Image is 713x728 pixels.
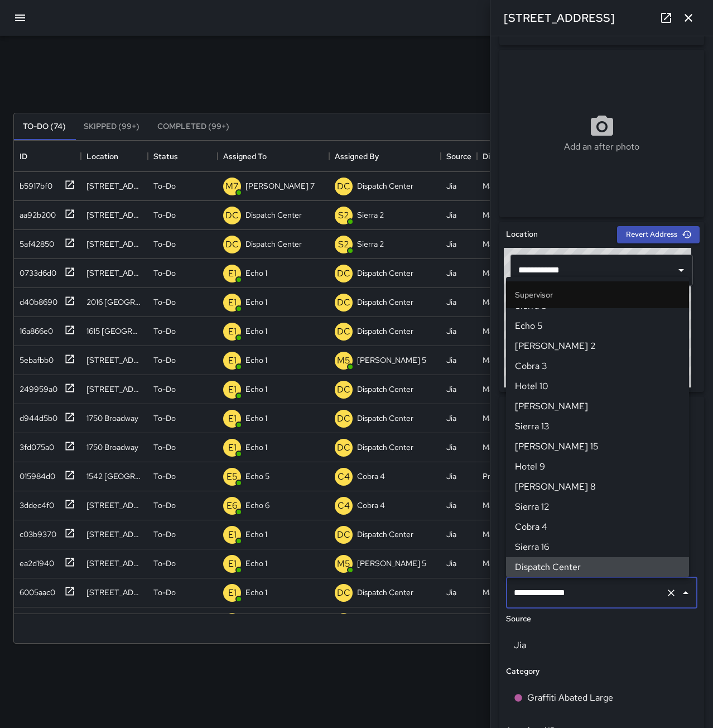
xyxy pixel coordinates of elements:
p: DC [225,238,239,251]
div: aa92b200 [15,205,56,221]
p: E1 [228,412,237,425]
p: DC [337,528,350,542]
div: 015984d0 [15,466,55,482]
p: To-Do [153,209,176,221]
p: Echo 1 [245,529,267,540]
p: Echo 1 [245,355,267,366]
p: DC [337,441,350,454]
div: 2115 Webster Street [86,587,142,598]
span: [PERSON_NAME] [515,400,680,413]
div: Jia [446,384,456,395]
div: Jia [446,413,456,424]
p: DC [337,296,350,309]
p: Dispatch Center [357,384,413,395]
p: [PERSON_NAME] 5 [357,558,426,569]
p: To-Do [153,529,176,540]
p: M7 [225,180,239,193]
div: cb9d9630 [15,611,56,627]
div: Jia [446,442,456,453]
p: To-Do [153,296,176,308]
div: Maintenance [483,180,528,191]
div: 6005aac0 [15,582,55,598]
p: To-Do [153,355,176,366]
button: To-Do (74) [14,113,75,140]
div: Jia [446,587,456,598]
p: Dispatch Center [357,180,413,191]
span: Hotel 10 [515,380,680,393]
p: DC [225,209,239,222]
button: Completed (99+) [148,113,238,140]
p: DC [337,180,350,193]
div: 16a866e0 [15,321,53,337]
div: Assigned By [335,141,379,172]
span: Dispatch Center [515,561,680,574]
div: 249959a0 [15,379,57,395]
p: E1 [228,528,237,542]
p: E6 [227,499,238,513]
p: Echo 1 [245,442,267,453]
p: M5 [337,354,350,367]
button: Skipped (99+) [75,113,148,140]
p: S2 [338,209,349,222]
div: Status [148,141,218,172]
p: DC [337,586,350,600]
div: Location [86,141,118,172]
p: Cobra 4 [357,500,385,511]
p: Dispatch Center [357,267,413,279]
span: Sierra 16 [515,540,680,554]
div: 831 Broadway [86,238,142,250]
div: 1700 Broadway [86,384,142,395]
p: Dispatch Center [357,325,413,337]
p: Echo 5 [245,471,269,482]
div: Pressure Washing [483,471,541,482]
span: Echo 5 [515,319,680,333]
div: Jia [446,558,456,569]
p: E1 [228,441,237,454]
div: Assigned By [329,141,441,172]
div: Maintenance [483,296,528,308]
p: To-Do [153,238,176,250]
div: Location [81,141,148,172]
div: Jia [446,209,456,221]
div: 1750 Broadway [86,413,138,424]
p: E1 [228,354,237,367]
div: 1615 Broadway [86,325,142,337]
p: E5 [227,470,238,483]
span: Hotel 9 [515,460,680,473]
div: Jia [446,180,456,191]
div: Status [153,141,178,172]
div: d40b8690 [15,292,57,308]
div: Maintenance [483,442,528,453]
div: Source [441,141,477,172]
p: Dispatch Center [245,209,302,221]
span: [PERSON_NAME] 15 [515,440,680,453]
div: Maintenance [483,558,528,569]
span: [PERSON_NAME] 2 [515,339,680,353]
p: To-Do [153,471,176,482]
div: 0733d6d0 [15,263,56,279]
p: Dispatch Center [357,587,413,598]
p: E1 [228,296,237,309]
p: To-Do [153,180,176,191]
p: Cobra 4 [357,471,385,482]
div: b5917bf0 [15,176,52,191]
div: Maintenance [483,587,528,598]
span: Cobra 4 [515,520,680,534]
div: Maintenance [483,325,528,337]
div: 2016 Telegraph Avenue [86,296,142,308]
p: E1 [228,557,237,571]
p: Echo 1 [245,384,267,395]
p: Dispatch Center [357,529,413,540]
p: [PERSON_NAME] 5 [357,355,426,366]
p: Echo 1 [245,325,267,337]
p: To-Do [153,384,176,395]
p: E1 [228,586,237,600]
p: E1 [228,383,237,396]
div: ea2d1940 [15,553,54,569]
div: Jia [446,500,456,511]
div: Assigned To [223,141,267,172]
p: DC [337,325,350,338]
p: Dispatch Center [357,442,413,453]
div: 265 27th Street [86,558,142,569]
div: 3fd075a0 [15,437,54,453]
